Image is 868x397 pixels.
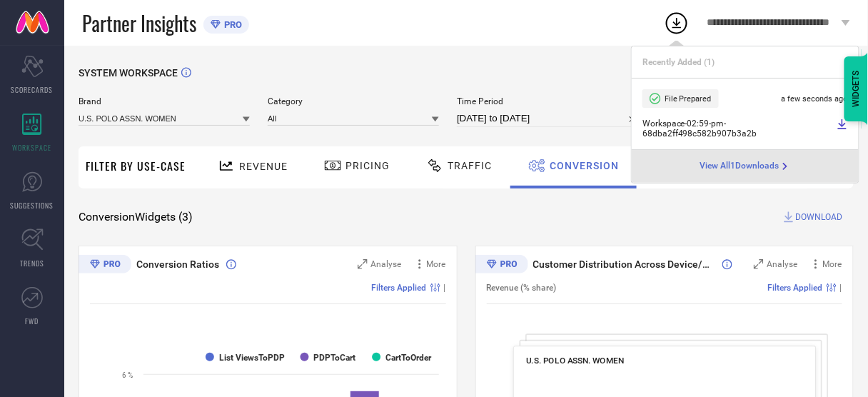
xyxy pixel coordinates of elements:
span: Time Period [457,96,642,106]
span: a few seconds ago [782,94,848,104]
text: CartToOrder [385,353,432,363]
span: SYSTEM WORKSPACE [79,67,178,79]
span: Revenue [239,161,288,172]
span: TRENDS [20,258,44,268]
span: Conversion Ratios [136,258,219,270]
span: View All 1 Downloads [700,161,779,172]
span: Revenue (% share) [487,283,557,293]
span: Pricing [345,160,390,171]
a: View All1Downloads [700,161,791,172]
span: SCORECARDS [11,84,54,95]
span: PRO [221,19,242,30]
div: Open download list [664,10,690,36]
text: List ViewsToPDP [219,353,285,363]
span: Filter By Use-Case [86,157,186,174]
span: Analyse [767,259,798,269]
text: 6 % [122,371,133,379]
span: Category [268,96,439,106]
span: Conversion [550,160,619,171]
span: | [840,283,842,293]
span: More [427,259,446,269]
div: Premium [475,255,528,276]
div: Open download page [700,161,791,172]
span: FWD [26,316,39,326]
span: Conversion Widgets ( 3 ) [79,210,193,224]
span: Partner Insights [82,9,196,38]
svg: Zoom [754,259,764,269]
input: Select time period [457,110,642,127]
div: Premium [79,255,131,276]
a: Download [837,119,848,139]
span: WORKSPACE [13,142,52,153]
span: Recently Added ( 1 ) [642,57,715,67]
span: Workspace - 02:59-pm - 68dba2ff498c582b907b3a2b [642,119,833,139]
span: Brand [79,96,250,106]
span: | [444,283,446,293]
span: Traffic [448,160,492,171]
span: SUGGESTIONS [11,200,54,211]
svg: Zoom [358,259,368,269]
span: DOWNLOAD [796,210,843,224]
span: U.S. POLO ASSN. WOMEN [526,356,625,366]
span: File Prepared [665,94,712,104]
span: Customer Distribution Across Device/OS [533,258,716,270]
text: PDPToCart [314,353,356,363]
span: Filters Applied [372,283,427,293]
span: Analyse [371,259,402,269]
span: Filters Applied [768,283,823,293]
span: More [823,259,842,269]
